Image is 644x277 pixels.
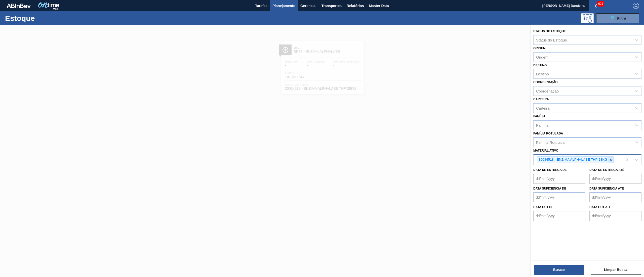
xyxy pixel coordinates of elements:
[347,3,364,9] span: Relatórios
[589,192,641,202] input: dd/mm/yyyy
[536,123,548,127] div: Família
[533,29,566,33] label: Status do Estoque
[596,13,639,23] button: Filtro
[536,38,567,42] div: Status do Estoque
[255,3,267,9] span: Tarefas
[533,80,558,84] label: Coordenação
[589,187,624,190] label: Data suficiência até
[321,3,342,9] span: Transportes
[533,47,546,50] label: Origem
[369,3,389,9] span: Master Data
[597,1,604,7] span: 621
[537,157,608,163] div: 30034518 - ENZIMA ALPHALASE THP 28KG
[7,4,31,8] img: TNhmsLtSVTkK8tSr43FrP2fwEKptu5GPRR3wAAAABJRU5ErkJggg==
[533,211,585,221] input: dd/mm/yyyy
[589,174,641,184] input: dd/mm/yyyy
[633,3,639,9] img: Logout
[589,2,605,9] button: Notificações
[536,106,549,110] div: Carteira
[533,205,553,209] label: Data out de
[536,140,565,144] div: Família Rotulada
[536,55,548,59] div: Origem
[589,211,641,221] input: dd/mm/yyyy
[533,98,549,101] label: Carteira
[536,89,559,93] div: Coordenação
[272,3,295,9] span: Planejamento
[617,3,623,9] img: userActions
[533,149,558,152] label: Material ativo
[533,187,566,190] label: Data suficiência de
[617,16,626,20] span: Filtro
[533,132,563,135] label: Família Rotulada
[589,168,624,172] label: Data de Entrega até
[300,3,316,9] span: Gerencial
[533,64,547,67] label: Destino
[533,174,585,184] input: dd/mm/yyyy
[533,192,585,202] input: dd/mm/yyyy
[536,72,549,76] div: Destino
[533,115,545,118] label: Família
[5,15,83,21] h1: Estoque
[581,13,594,23] div: Pogramando: nenhum usuário selecionado
[533,168,567,172] label: Data de Entrega de
[589,205,611,209] label: Data out até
